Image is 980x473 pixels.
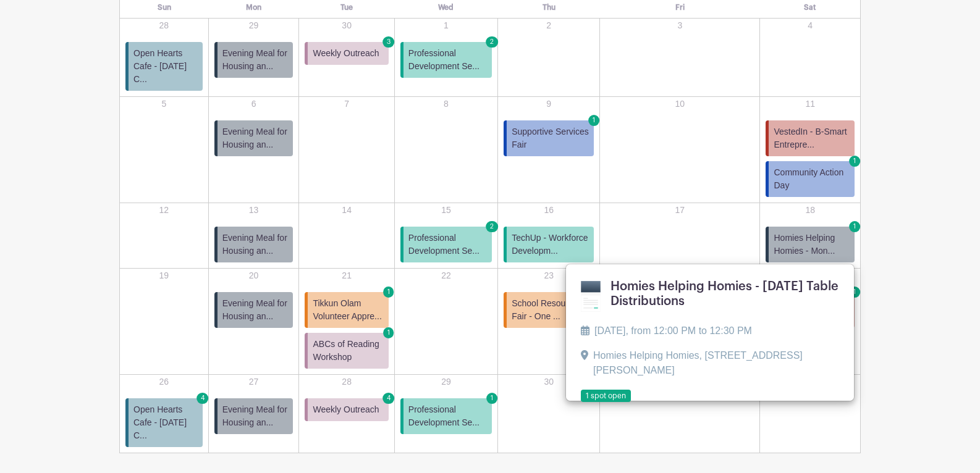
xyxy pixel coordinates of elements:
p: 30 [499,375,599,388]
span: Supportive Services Fair [512,125,589,151]
a: Evening Meal for Housing an... [214,398,294,434]
span: Professional Development Se... [408,403,487,429]
a: Professional Development Se... 2 [400,42,492,78]
a: School Resource Fair - One ... 2 [504,292,594,328]
p: 29 [209,19,298,32]
p: 14 [300,204,393,217]
a: Open Hearts Cafe - [DATE] C... 4 [125,398,203,447]
span: 1 [588,115,599,126]
p: 20 [209,269,298,282]
span: 1 [849,221,860,232]
a: Evening Meal for Housing an... [214,120,294,156]
a: Community Action Day 1 [766,161,855,197]
p: 13 [209,204,298,217]
p: 15 [395,204,497,217]
p: 16 [499,204,599,217]
a: Homies Helping Homies - Mon... 1 [766,227,855,262]
p: 9 [499,98,599,111]
span: 4 [196,393,209,404]
p: 2 [499,19,599,32]
a: Evening Meal for Housing an... [214,292,294,328]
p: 30 [300,19,393,32]
a: Weekly Outreach 3 [305,42,388,65]
span: Weekly Outreach [313,47,379,60]
p: 21 [300,269,393,282]
a: Professional Development Se... 2 [400,227,492,262]
span: TechUp - Workforce Developm... [512,232,589,257]
p: 22 [395,269,497,282]
p: 4 [761,19,860,32]
a: Evening Meal for Housing an... [214,227,294,262]
span: 1 [383,327,394,338]
span: Evening Meal for Housing an... [222,232,289,257]
span: Evening Meal for Housing an... [222,47,289,73]
a: Evening Meal for Housing an... [214,42,294,78]
a: Tikkun Olam Volunteer Appre... 1 [305,292,388,328]
span: Tikkun Olam Volunteer Appre... [313,297,383,323]
p: 10 [601,98,759,111]
p: 28 [120,19,208,32]
span: Weekly Outreach [313,403,379,416]
span: 1 [849,287,860,298]
a: TechUp - Workforce Developm... [504,227,594,262]
span: Open Hearts Cafe - [DATE] C... [133,403,198,442]
a: Open Hearts Cafe - [DATE] C... [125,42,203,91]
span: School Resource Fair - One ... [512,297,589,323]
span: 4 [382,393,395,404]
span: Community Action Day [774,166,850,192]
span: 2 [486,36,498,48]
span: VestedIn - B-Smart Entrepre... [774,125,850,151]
a: Weekly Outreach 4 [305,398,388,421]
span: Evening Meal for Housing an... [222,403,289,429]
p: 17 [601,204,759,217]
p: 6 [209,98,298,111]
span: 3 [382,36,395,48]
p: 5 [120,98,208,111]
p: 3 [601,19,759,32]
span: Homies Helping Homies - Mon... [774,232,850,257]
p: 12 [120,204,208,217]
p: 23 [499,269,599,282]
a: ABCs of Reading Workshop 1 [305,333,388,369]
p: 29 [395,375,497,388]
span: Evening Meal for Housing an... [222,297,289,323]
a: Supportive Services Fair 1 [504,120,594,156]
span: ABCs of Reading Workshop [313,338,383,364]
p: 7 [300,98,393,111]
a: VestedIn - B-Smart Entrepre... 1 [766,292,855,328]
span: 2 [486,221,498,232]
a: Professional Development Se... 1 [400,398,492,434]
span: 1 [486,393,497,404]
p: 11 [761,98,860,111]
a: VestedIn - B-Smart Entrepre... [766,120,855,156]
p: 19 [120,269,208,282]
span: Open Hearts Cafe - [DATE] C... [133,47,198,86]
span: 1 [383,287,394,298]
p: 26 [120,375,208,388]
p: 8 [395,98,497,111]
p: 28 [300,375,393,388]
span: Professional Development Se... [408,232,487,257]
span: 1 [849,156,860,167]
span: Evening Meal for Housing an... [222,125,289,151]
p: 18 [761,204,860,217]
p: 27 [209,375,298,388]
p: 1 [395,19,497,32]
span: Professional Development Se... [408,47,487,73]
